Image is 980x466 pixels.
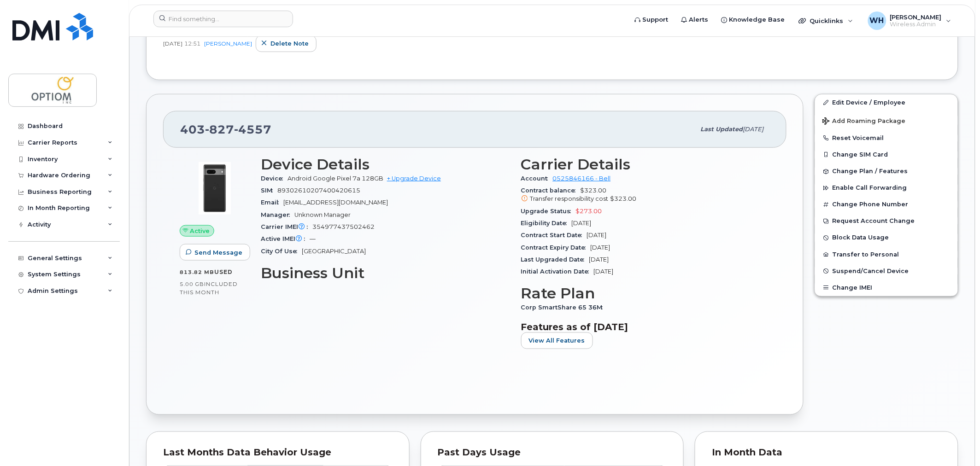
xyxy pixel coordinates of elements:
[521,187,770,204] span: $323.00
[214,268,233,275] span: used
[628,11,675,29] a: Support
[153,11,293,27] input: Find something...
[180,122,271,136] span: 403
[261,223,312,230] span: Carrier IMEI
[521,232,587,239] span: Contract Start Date
[261,175,288,182] span: Device
[530,195,609,202] span: Transfer responsibility cost
[521,304,608,311] span: Corp SmartShare 65 36M
[180,244,250,261] button: Send Message
[643,15,669,24] span: Support
[187,161,242,216] img: image20231002-3703462-3n0zy9.jpeg
[190,227,210,235] span: Active
[180,281,204,287] span: 5.00 GB
[822,117,906,126] span: Add Roaming Package
[810,17,844,24] span: Quicklinks
[270,39,309,48] span: Delete note
[675,11,715,29] a: Alerts
[283,199,388,206] span: [EMAIL_ADDRESS][DOMAIN_NAME]
[261,199,283,206] span: Email
[815,280,958,296] button: Change IMEI
[180,280,238,296] span: included this month
[587,232,607,239] span: [DATE]
[205,122,234,136] span: 827
[521,156,770,173] h3: Carrier Details
[204,40,252,47] a: [PERSON_NAME]
[521,220,572,227] span: Eligibility Date
[553,175,611,182] a: 0525846166 - Bell
[256,35,317,52] button: Delete note
[387,175,441,182] a: + Upgrade Device
[521,256,589,263] span: Last Upgraded Date
[792,12,860,30] div: Quicklinks
[521,332,593,349] button: View All Features
[312,223,375,230] span: 354977437502462
[294,211,351,218] span: Unknown Manager
[815,246,958,263] button: Transfer to Personal
[521,285,770,302] h3: Rate Plan
[521,321,770,332] h3: Features as of [DATE]
[729,15,785,24] span: Knowledge Base
[521,244,591,251] span: Contract Expiry Date
[261,248,302,255] span: City Of Use
[521,187,581,194] span: Contract balance
[890,21,942,28] span: Wireless Admin
[438,449,667,458] div: Past Days Usage
[610,195,637,202] span: $323.00
[815,111,958,130] button: Add Roaming Package
[261,211,294,218] span: Manager
[310,235,316,242] span: —
[815,94,958,111] a: Edit Device / Employee
[815,263,958,280] button: Suspend/Cancel Device
[833,168,908,175] span: Change Plan / Features
[870,15,884,26] span: WH
[529,336,585,345] span: View All Features
[815,130,958,146] button: Reset Voicemail
[261,265,510,281] h3: Business Unit
[163,449,393,458] div: Last Months Data Behavior Usage
[591,244,610,251] span: [DATE]
[521,175,553,182] span: Account
[862,12,958,30] div: Wahid Hasib
[815,163,958,180] button: Change Plan / Features
[833,268,909,274] span: Suspend/Cancel Device
[712,449,941,458] div: In Month Data
[261,187,277,194] span: SIM
[689,15,709,24] span: Alerts
[701,126,743,133] span: Last updated
[715,11,792,29] a: Knowledge Base
[833,185,907,192] span: Enable Call Forwarding
[576,208,602,215] span: $273.00
[815,213,958,229] button: Request Account Change
[288,175,383,182] span: Android Google Pixel 7a 128GB
[572,220,592,227] span: [DATE]
[234,122,271,136] span: 4557
[815,146,958,163] button: Change SIM Card
[589,256,609,263] span: [DATE]
[890,13,942,21] span: [PERSON_NAME]
[180,269,214,275] span: 813.82 MB
[261,235,310,242] span: Active IMEI
[815,229,958,246] button: Block Data Usage
[594,268,614,275] span: [DATE]
[302,248,366,255] span: [GEOGRAPHIC_DATA]
[815,180,958,196] button: Enable Call Forwarding
[163,40,182,47] span: [DATE]
[521,268,594,275] span: Initial Activation Date
[194,248,242,257] span: Send Message
[261,156,510,173] h3: Device Details
[521,208,576,215] span: Upgrade Status
[815,196,958,213] button: Change Phone Number
[184,40,200,47] span: 12:51
[277,187,360,194] span: 89302610207400420615
[743,126,764,133] span: [DATE]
